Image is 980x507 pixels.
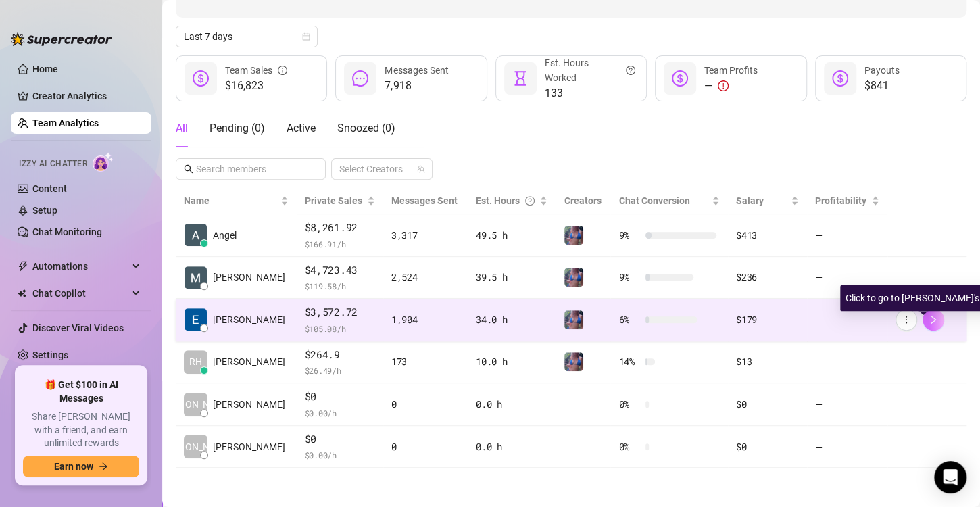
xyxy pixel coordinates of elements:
span: 0 % [618,397,640,412]
div: All [176,120,188,137]
span: RH [189,354,202,369]
img: Matt [185,266,207,289]
span: Private Sales [305,195,362,206]
a: Settings [32,349,68,360]
span: [PERSON_NAME] [213,354,285,369]
span: right [929,315,938,324]
span: $3,572.72 [305,304,375,320]
div: 39.5 h [476,270,547,285]
span: dollar-circle [672,70,688,87]
span: 6 % [618,312,640,327]
a: Content [32,183,67,194]
th: Creators [556,188,610,214]
span: $16,823 [225,78,287,94]
div: Team Sales [225,63,287,78]
span: search [184,164,193,174]
div: — [704,78,758,94]
span: $ 0.00 /h [305,448,375,462]
span: Name [184,193,278,208]
div: Pending ( 0 ) [210,120,265,137]
div: 34.0 h [476,312,547,327]
div: 3,317 [391,228,460,243]
span: $4,723.43 [305,262,375,279]
span: [PERSON_NAME] [213,397,285,412]
div: $179 [736,312,799,327]
img: logo-BBDzfeDw.svg [11,32,112,46]
td: — [807,341,887,384]
a: Team Analytics [32,118,99,128]
td: — [807,214,887,257]
span: Earn now [54,461,93,472]
span: Payouts [864,65,900,76]
span: $0 [305,389,375,405]
span: arrow-right [99,462,108,471]
span: [PERSON_NAME] [160,397,232,412]
img: Chat Copilot [18,289,26,298]
td: — [807,426,887,468]
span: $ 166.91 /h [305,237,375,251]
span: dollar-circle [832,70,848,87]
span: Izzy AI Chatter [19,158,87,170]
img: Jaylie [564,310,583,329]
span: 9 % [618,270,640,285]
span: Messages Sent [385,65,448,76]
img: Eunice [185,308,207,331]
span: $841 [864,78,900,94]
span: Snoozed ( 0 ) [337,122,395,135]
img: Angel [185,224,207,246]
div: $0 [736,439,799,454]
div: 10.0 h [476,354,547,369]
span: question-circle [525,193,535,208]
div: 1,904 [391,312,460,327]
span: [PERSON_NAME] [213,312,285,327]
span: message [352,70,368,87]
a: Chat Monitoring [32,226,102,237]
span: Chat Conversion [618,195,689,206]
span: exclamation-circle [718,80,729,91]
button: Earn nowarrow-right [23,456,139,477]
span: Salary [736,195,764,206]
img: Jaylie [564,226,583,245]
div: $13 [736,354,799,369]
span: Team Profits [704,65,758,76]
span: Messages Sent [391,195,458,206]
span: [PERSON_NAME] [160,439,232,454]
span: $264.9 [305,347,375,363]
span: $ 119.58 /h [305,279,375,293]
div: 0 [391,439,460,454]
span: team [417,165,425,173]
span: [PERSON_NAME] [213,439,285,454]
span: 🎁 Get $100 in AI Messages [23,379,139,405]
td: — [807,383,887,426]
td: — [807,257,887,299]
div: Est. Hours [476,193,537,208]
span: 7,918 [385,78,448,94]
span: 133 [545,85,635,101]
a: Creator Analytics [32,85,141,107]
div: 49.5 h [476,228,547,243]
div: 0 [391,397,460,412]
a: Discover Viral Videos [32,322,124,333]
span: question-circle [626,55,635,85]
td: — [807,299,887,341]
span: info-circle [278,63,287,78]
div: 2,524 [391,270,460,285]
span: 14 % [618,354,640,369]
span: thunderbolt [18,261,28,272]
span: calendar [302,32,310,41]
span: dollar-circle [193,70,209,87]
span: [PERSON_NAME] [213,270,285,285]
div: $236 [736,270,799,285]
span: 0 % [618,439,640,454]
img: AI Chatter [93,152,114,172]
span: Active [287,122,316,135]
div: 0.0 h [476,439,547,454]
a: Home [32,64,58,74]
span: $8,261.92 [305,220,375,236]
span: Last 7 days [184,26,310,47]
div: Est. Hours Worked [545,55,635,85]
span: Angel [213,228,237,243]
span: Share [PERSON_NAME] with a friend, and earn unlimited rewards [23,410,139,450]
span: Chat Copilot [32,283,128,304]
th: Name [176,188,297,214]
